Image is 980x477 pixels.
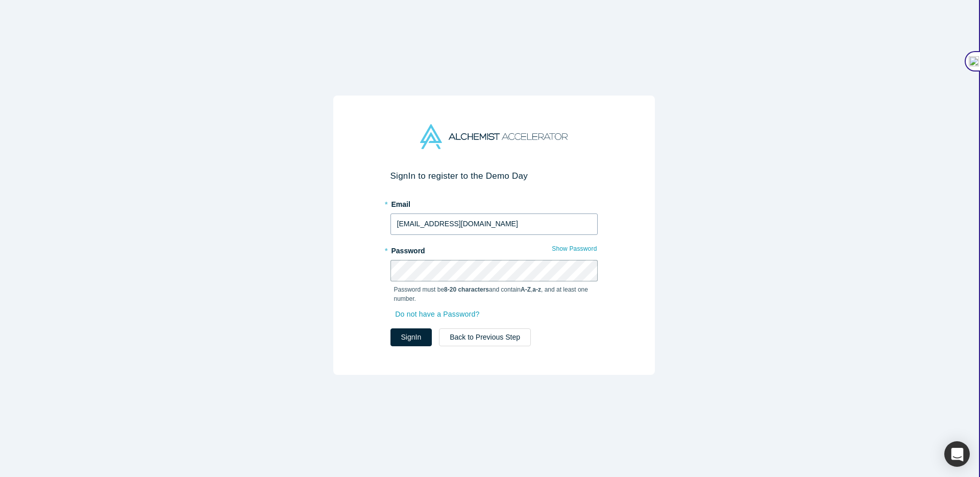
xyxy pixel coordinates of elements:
[532,286,541,293] strong: a-z
[444,286,489,293] strong: 8-20 characters
[551,242,597,255] button: Show Password
[390,196,598,210] label: Email
[394,305,491,323] a: Do not have a Password?
[390,328,432,346] button: SignIn
[390,171,598,181] h2: Sign In to register to the Demo Day
[394,285,594,303] p: Password must be and contain , , and at least one number.
[521,286,531,293] strong: A-Z
[439,328,531,346] button: Back to Previous Step
[390,242,598,256] label: Password
[420,124,567,149] img: Alchemist Accelerator Logo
